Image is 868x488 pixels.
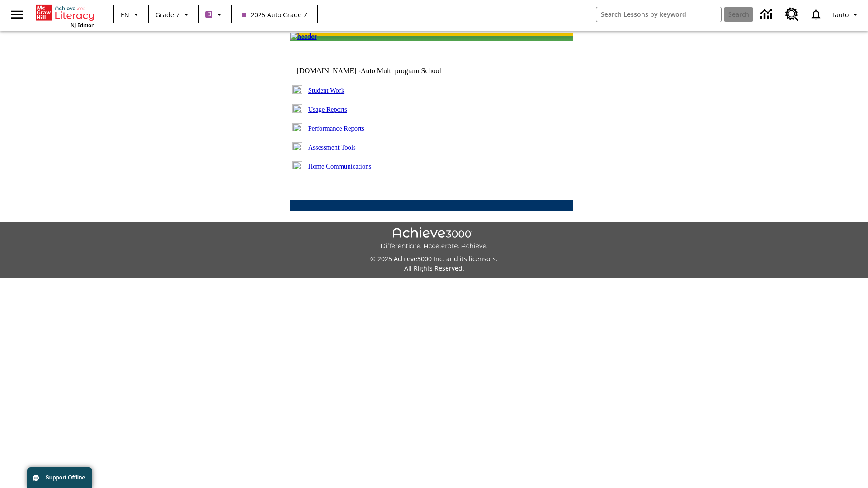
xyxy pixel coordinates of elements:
span: Support Offline [46,474,85,481]
img: header [290,33,317,41]
img: plus.gif [292,123,302,131]
img: plus.gif [292,142,302,150]
button: Support Offline [27,467,92,488]
a: Assessment Tools [308,144,356,151]
div: Home [36,3,94,28]
a: Home Communications [308,163,372,170]
a: Performance Reports [308,125,364,132]
a: Notifications [804,3,828,26]
a: Resource Center, Will open in new tab [780,2,804,27]
img: Achieve3000 Differentiate Accelerate Achieve [380,227,488,250]
span: NJ Edition [71,22,94,28]
button: Profile/Settings [828,6,864,23]
nobr: Auto Multi program School [361,67,441,75]
a: Student Work [308,87,344,94]
span: B [207,9,211,20]
span: EN [121,10,129,19]
img: plus.gif [292,161,302,169]
input: search field [596,7,721,22]
img: plus.gif [292,104,302,113]
span: Grade 7 [156,10,179,19]
span: Tauto [831,10,849,19]
img: plus.gif [292,85,302,94]
button: Open side menu [4,1,30,28]
td: [DOMAIN_NAME] - [297,67,463,75]
a: Data Center [755,2,780,27]
button: Boost Class color is purple. Change class color [202,6,228,23]
span: 2025 Auto Grade 7 [242,10,307,19]
button: Grade: Grade 7, Select a grade [152,6,195,23]
a: Usage Reports [308,106,347,113]
button: Language: EN, Select a language [117,6,146,23]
